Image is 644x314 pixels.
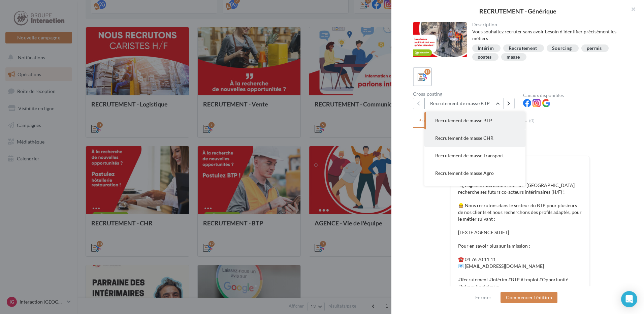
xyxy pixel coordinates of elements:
div: Sourcing [552,46,572,51]
div: permis [587,46,602,51]
button: Recrutement de masse BTP [424,98,503,109]
button: Recrutement de masse CHR [424,129,525,147]
button: Recrutement de masse Transport [424,147,525,164]
div: Recrutement [509,46,537,51]
span: Recrutement de masse Transport [435,153,504,158]
span: (0) [529,118,535,123]
span: Recrutement de masse Agro [435,170,494,176]
span: Recrutement de masse BTP [435,118,492,123]
button: Commencer l'édition [501,292,557,303]
span: Recrutement de masse CHR [435,135,493,141]
p: 🔍 L’agence Interaction Intérim - [GEOGRAPHIC_DATA] recherche ses futurs co-acteurs intérimaires (... [458,182,583,290]
button: Fermer [473,293,494,302]
div: Cross-posting [413,92,518,96]
div: Vous souhaitez recruter sans avoir besoin d'identifier précisément les métiers [472,28,623,42]
button: Recrutement de masse BTP [424,112,525,129]
div: Description [472,22,623,27]
div: Canaux disponibles [523,93,628,98]
div: 11 [424,69,430,75]
div: Intérim [478,46,494,51]
div: Open Intercom Messenger [621,291,637,307]
button: Recrutement de masse Agro [424,164,525,182]
div: postes [478,55,492,60]
div: masse [507,55,520,60]
div: RECRUTEMENT - Générique [402,8,633,14]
